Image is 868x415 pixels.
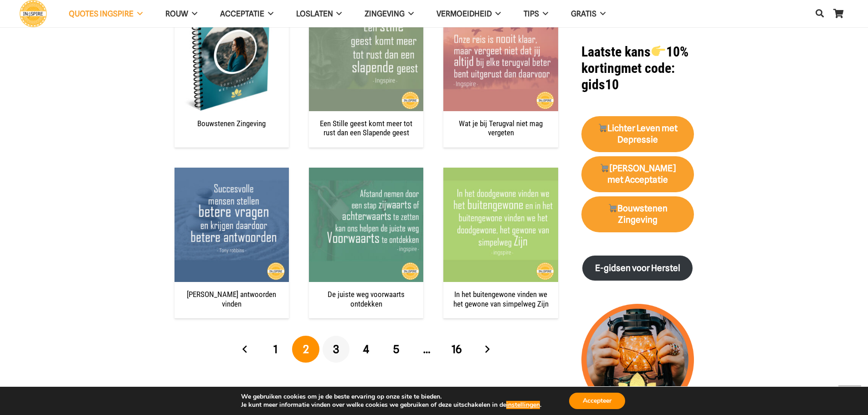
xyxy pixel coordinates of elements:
[512,2,560,26] a: TIPS
[241,401,541,409] p: Je kunt meer informatie vinden over welke cookies we gebruiken of deze uitschakelen in de .
[175,168,289,282] img: Citaat over Succes: Succesvolle mensen stellen betere vragen en krijgen daardoor betere antwoorde...
[393,343,399,356] span: 5
[363,343,369,356] span: 4
[220,9,264,18] span: Acceptatie
[353,2,425,26] a: Zingeving
[209,2,285,26] a: Acceptatie
[600,163,676,185] strong: [PERSON_NAME] met Acceptatie
[197,119,266,128] a: Bouwstenen Zingeving
[560,2,617,26] a: GRATIS
[69,9,134,18] span: QUOTES INGSPIRE
[353,336,380,363] a: Pagina 4
[595,263,680,273] strong: E-gidsen voor Herstel
[569,393,625,409] button: Accepteer
[262,336,289,363] a: Pagina 1
[437,9,492,18] span: VERMOEIDHEID
[292,336,319,363] span: Pagina 2
[607,203,668,225] strong: Bouwstenen Zingeving
[303,343,309,356] span: 2
[320,119,412,137] a: Een Stille geest komt meer tot rust dan een Slapende geest
[443,336,471,363] a: Pagina 16
[309,168,423,282] img: Afstand nemen door een stap zijwaarts of achterwaarts te zetten kan ons helpen de juiste weg Voor...
[506,401,540,409] button: instellingen
[443,168,558,282] img: ‘In het doodgewone vinden we het buitengewone en in het buitengewone vinden we het doodgewone, he...
[187,290,276,308] a: [PERSON_NAME] antwoorden vinden
[241,393,541,401] p: We gebruiken cookies om je de beste ervaring op onze site te bieden.
[582,256,693,281] a: E-gidsen voor Herstel
[296,9,333,18] span: Loslaten
[413,336,440,363] span: …
[365,9,405,18] span: Zingeving
[273,343,277,356] span: 1
[328,290,405,308] a: De juiste weg voorwaarts ontdekken
[175,169,289,178] a: Betere antwoorden vinden
[652,44,665,58] img: 👉
[581,196,694,233] a: 🛒Bouwstenen Zingeving
[581,116,694,153] a: 🛒Lichter Leven met Depressie
[811,3,829,25] a: Zoeken
[57,2,154,26] a: QUOTES INGSPIRE
[443,169,558,178] a: In het buitengewone vinden we het gewone van simpelweg Zijn
[154,2,209,26] a: ROUW
[597,123,678,145] strong: Lichter Leven met Depressie
[608,204,617,212] img: 🛒
[165,9,188,18] span: ROUW
[598,123,607,132] img: 🛒
[333,343,339,356] span: 3
[452,343,462,356] span: 16
[838,385,861,408] a: Terug naar top
[323,336,350,363] a: Pagina 3
[600,164,609,172] img: 🛒
[453,290,549,308] a: In het buitengewone vinden we het gewone van simpelweg Zijn
[581,156,694,193] a: 🛒[PERSON_NAME] met Acceptatie
[581,44,688,76] strong: Laatste kans 10% korting
[524,9,539,18] span: TIPS
[425,2,512,26] a: VERMOEIDHEID
[581,44,694,93] h1: met code: gids10
[383,336,410,363] a: Pagina 5
[459,119,543,137] a: Wat je bij Terugval niet mag vergeten
[285,2,354,26] a: Loslaten
[309,169,423,178] a: De juiste weg voorwaarts ontdekken
[571,9,596,18] span: GRATIS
